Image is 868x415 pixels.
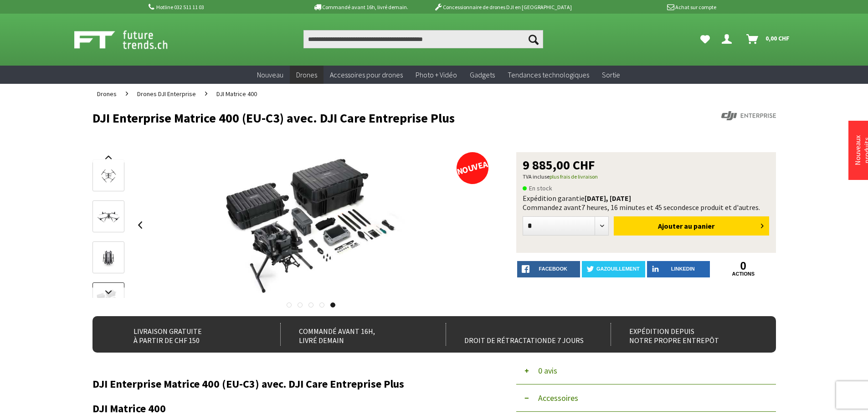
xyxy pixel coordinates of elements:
[134,327,202,336] font: Livraison gratuite
[675,4,716,10] font: Achat sur compte
[538,393,578,403] font: Accessoires
[524,30,543,48] button: Chercher
[721,111,776,120] img: DJI Entreprise
[134,336,200,345] font: à partir de CHF 150
[547,336,584,345] font: de 7 jours
[501,66,596,84] a: Tendances technologiques
[303,30,543,48] input: Produit, marque, catégorie, EAN, numéro d'article…
[464,336,547,345] font: droit de rétractation
[133,84,200,104] a: Drones DJI Enterprise
[718,30,739,48] a: Votre compte
[212,84,262,104] a: DJI Matrice 400
[508,70,589,79] font: Tendances technologiques
[74,28,188,51] img: Boutique Futuretrends - aller à la page d'accueil
[324,66,409,84] a: Accessoires pour drones
[585,194,631,203] font: [DATE], [DATE]
[216,90,257,98] font: DJI Matrice 400
[539,266,567,272] font: Facebook
[696,30,714,48] a: Mes favoris
[614,216,769,236] button: Ajouter au panier
[455,157,493,177] font: NOUVEAU
[596,266,640,272] font: Gazouillement
[596,66,627,84] a: Sortie
[740,260,746,272] font: 0
[712,271,775,277] a: actions
[693,221,714,231] font: panier
[629,336,719,345] font: notre propre entrepôt
[523,203,581,212] font: Commandez avant
[517,261,580,277] a: Facebook
[443,4,572,10] font: Concessionnaire de drones DJI en [GEOGRAPHIC_DATA]
[671,266,695,272] font: LinkedIn
[296,70,317,79] font: Drones
[516,384,776,412] button: Accessoires
[582,261,645,277] a: Gazouillement
[409,66,463,84] a: Photo + Vidéo
[137,90,196,98] font: Drones DJI Enterprise
[92,84,121,104] a: Drones
[523,157,595,173] font: 9 885,00 CHF
[538,365,557,376] font: 0 avis
[97,90,117,98] font: Drones
[299,327,375,336] font: Commandé avant 16h,
[647,261,710,277] a: LinkedIn
[92,377,404,391] font: DJI Enterprise Matrice 400 (EU-C3) avec. DJI Care Entreprise Plus
[602,70,620,79] font: Sortie
[743,30,794,48] a: Panier
[299,336,344,345] font: livré demain
[516,357,776,384] button: 0 avis
[290,66,324,84] a: Drones
[523,194,585,203] font: Expédition garantie
[712,261,775,271] a: 0
[416,70,457,79] font: Photo + Vidéo
[470,70,495,79] font: Gadgets
[732,271,755,277] font: actions
[156,4,204,10] font: Hotline 032 511 11 03
[257,70,283,79] font: Nouveau
[765,34,790,42] font: 0,00 CHF
[581,203,692,212] font: 7 heures, 16 minutes et 45 secondes
[629,327,694,336] font: Expédition depuis
[463,66,501,84] a: Gadgets
[523,173,550,180] font: TVA incluse
[251,66,290,84] a: Nouveau
[322,4,408,10] font: Commandé avant 16h, livré demain.
[692,203,760,212] font: ce produit et d'autres.
[92,110,455,126] font: DJI Enterprise Matrice 400 (EU-C3) avec. DJI Care Entreprise Plus
[658,221,692,231] font: Ajouter au
[330,70,403,79] font: Accessoires pour drones
[529,184,552,192] font: En stock
[550,173,598,180] a: plus frais de livraison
